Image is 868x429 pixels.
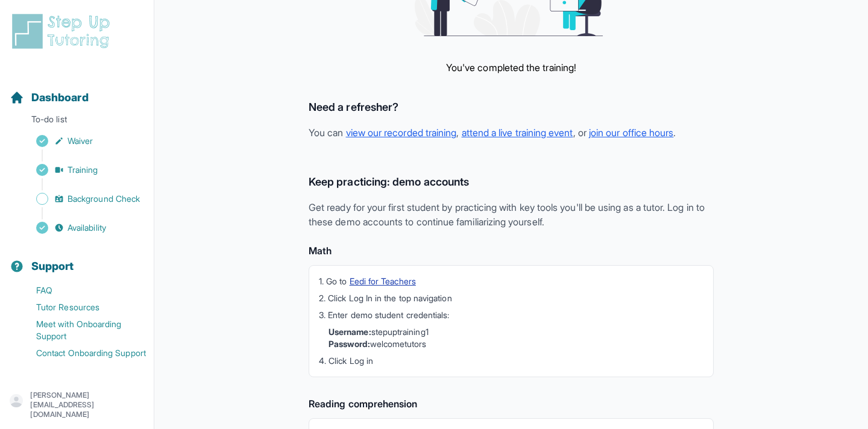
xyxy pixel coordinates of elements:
[31,258,74,275] span: Support
[30,390,144,419] p: [PERSON_NAME][EMAIL_ADDRESS][DOMAIN_NAME]
[319,355,703,367] li: 4. Click Log in
[10,345,154,362] a: Contact Onboarding Support
[5,70,149,111] button: Dashboard
[319,275,703,287] li: 1. Go to
[309,243,714,258] h4: Math
[319,292,703,304] li: 2. Click Log In in the top navigation
[10,316,154,345] a: Meet with Onboarding Support
[10,390,144,419] button: [PERSON_NAME][EMAIL_ADDRESS][DOMAIN_NAME]
[31,89,89,106] span: Dashboard
[5,113,149,130] p: To-do list
[309,200,714,229] p: Get ready for your first student by practicing with key tools you'll be using as a tutor. Log in ...
[68,222,106,234] span: Availability
[10,161,154,178] a: Training
[68,135,93,147] span: Waiver
[329,339,370,349] strong: Password:
[68,193,140,205] span: Background Check
[309,125,714,140] p: You can , , or .
[346,127,457,139] a: view our recorded training
[350,276,416,286] a: Eedi for Teachers
[10,12,117,51] img: logo
[329,327,371,337] strong: Username:
[5,239,149,280] button: Support
[10,190,154,207] a: Background Check
[10,89,89,106] a: Dashboard
[589,127,673,139] a: join our office hours
[329,326,703,350] li: stepuptraining1 welcometutors
[319,309,703,321] li: 3. Enter demo student credentials:
[10,299,154,316] a: Tutor Resources
[309,174,714,190] h3: Keep practicing: demo accounts
[10,219,154,236] a: Availability
[309,396,714,411] h4: Reading comprehension
[68,164,98,176] span: Training
[462,127,573,139] a: attend a live training event
[446,60,576,75] p: You've completed the training!
[10,133,154,149] a: Waiver
[10,282,154,299] a: FAQ
[309,99,714,116] h3: Need a refresher?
